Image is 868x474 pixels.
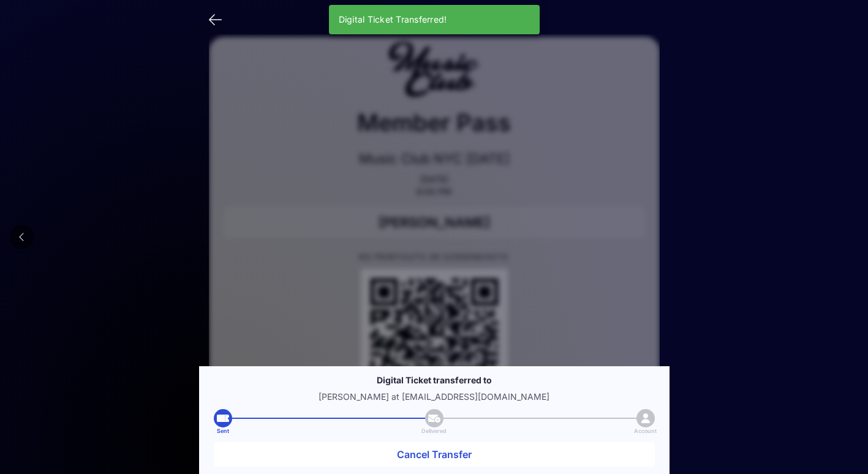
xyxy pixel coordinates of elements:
p: Digital Ticket transferred to [214,374,655,387]
p: NO PRINTOUTS OR SCREENSHOTS [224,253,645,261]
button: Cancel Transfer [214,442,655,467]
p: Music Club NYC [DATE] [224,150,645,167]
p: [DATE] [224,175,645,184]
span: Delivered [421,427,447,434]
div: QR Code [361,269,508,416]
p: [PERSON_NAME] at [EMAIL_ADDRESS][DOMAIN_NAME] [214,392,655,402]
p: 6:00 PM [224,187,645,197]
div: [PERSON_NAME] [224,206,645,238]
span: Account [634,427,657,434]
div: Digital Ticket Transferred! [329,5,540,34]
p: Member Pass [224,105,645,140]
span: Sent [217,427,229,434]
